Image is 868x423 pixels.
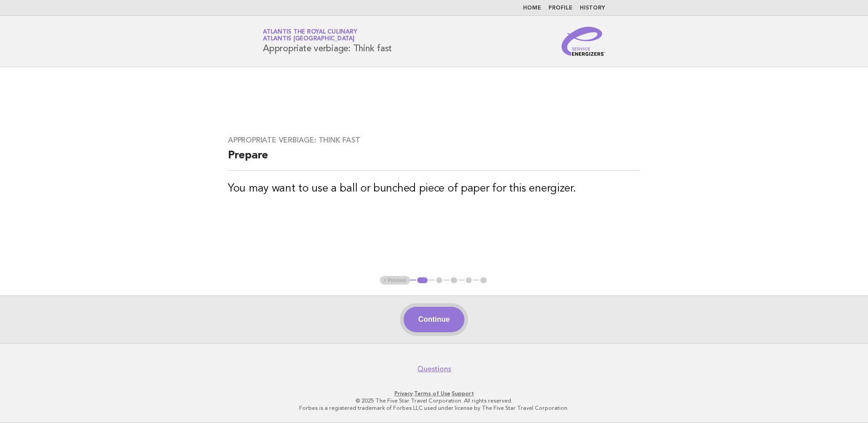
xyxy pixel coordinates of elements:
[156,390,712,397] p: · ·
[228,182,640,196] h3: You may want to use a ball or bunched piece of paper for this energizer.
[263,36,355,42] span: Atlantis [GEOGRAPHIC_DATA]
[548,5,572,11] a: Profile
[562,27,605,56] img: Service Energizers
[404,307,464,332] button: Continue
[417,364,451,374] a: Questions
[228,136,640,145] h3: Appropriate verbiage: Think fast
[263,30,392,53] h1: Appropriate verbiage: Think fast
[156,397,712,404] p: © 2025 The Five Star Travel Corporation. All rights reserved.
[263,29,357,42] a: Atlantis the Royal CulinaryAtlantis [GEOGRAPHIC_DATA]
[414,390,450,397] a: Terms of Use
[452,390,474,397] a: Support
[580,5,605,11] a: History
[395,390,413,397] a: Privacy
[228,148,640,171] h2: Prepare
[156,404,712,412] p: Forbes is a registered trademark of Forbes LLC used under license by The Five Star Travel Corpora...
[523,5,541,11] a: Home
[416,276,429,285] button: 1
